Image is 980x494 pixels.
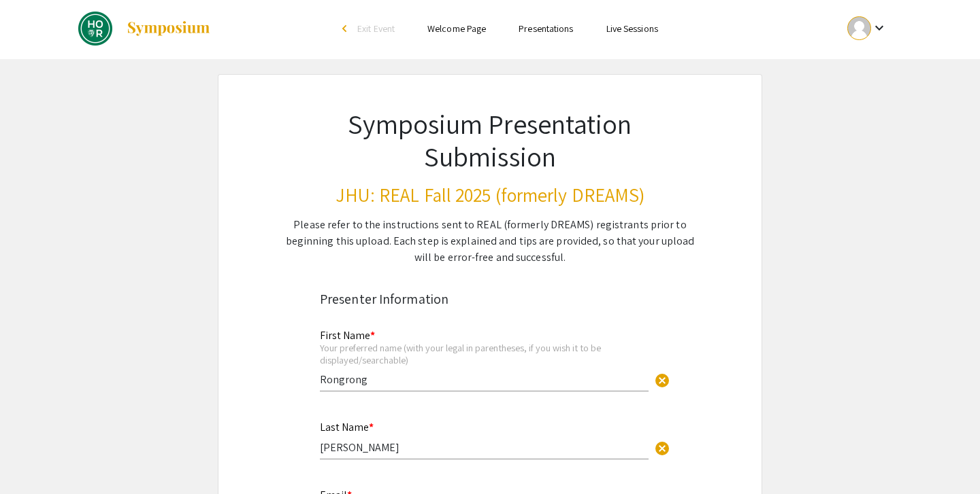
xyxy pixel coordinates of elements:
h3: JHU: REAL Fall 2025 (formerly DREAMS) [284,183,696,207]
div: Please refer to the instructions sent to REAL (formerly DREAMS) registrants prior to beginning th... [284,217,696,266]
div: arrow_back_ios [342,24,350,33]
input: Type Here [320,372,649,387]
img: JHU: REAL Fall 2025 (formerly DREAMS) [78,12,112,46]
a: Welcome Page [427,22,486,35]
input: Type Here [320,440,649,455]
a: Presentations [519,22,573,35]
button: Clear [649,366,676,393]
mat-label: First Name [320,328,375,342]
img: Symposium by ForagerOne [126,20,211,37]
h1: Symposium Presentation Submission [284,107,696,173]
mat-label: Last Name [320,420,374,434]
span: cancel [654,440,670,457]
button: Expand account dropdown [833,13,902,43]
a: JHU: REAL Fall 2025 (formerly DREAMS) [78,12,211,46]
mat-icon: Expand account dropdown [871,20,887,36]
span: cancel [654,372,670,389]
div: Presenter Information [320,289,660,309]
button: Clear [649,434,676,461]
a: Live Sessions [606,22,658,35]
div: Your preferred name (with your legal in parentheses, if you wish it to be displayed/searchable) [320,342,649,366]
span: Exit Event [357,22,395,35]
iframe: Chat [10,433,58,484]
